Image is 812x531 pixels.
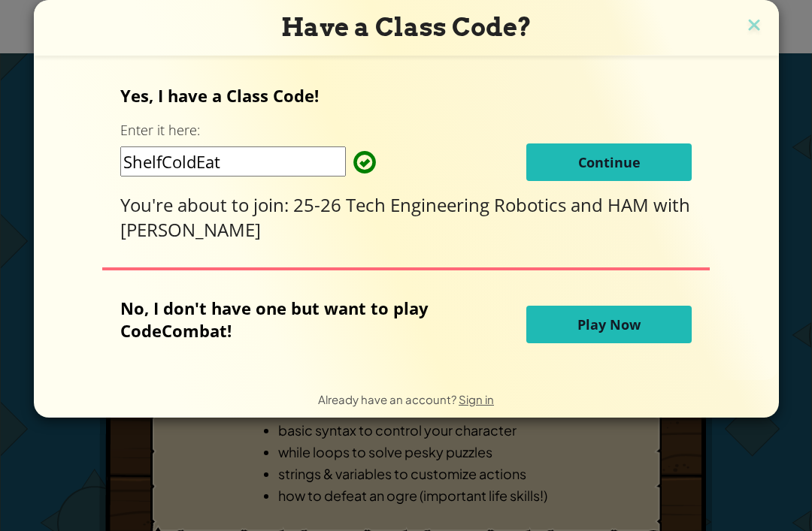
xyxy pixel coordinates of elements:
[577,315,641,333] span: Play Now
[120,84,692,107] p: Yes, I have a Class Code!
[281,12,532,42] span: Have a Class Code?
[120,121,200,140] label: Enter it here:
[120,297,452,342] p: No, I don't have one but want to play CodeCombat!
[318,392,459,406] span: Already have an account?
[526,143,692,181] button: Continue
[459,392,494,406] a: Sign in
[120,192,293,217] span: You're about to join:
[526,306,692,343] button: Play Now
[744,15,764,38] img: close icon
[653,192,690,217] span: with
[578,153,641,171] span: Continue
[120,217,261,242] span: [PERSON_NAME]
[293,192,653,217] span: 25-26 Tech Engineering Robotics and HAM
